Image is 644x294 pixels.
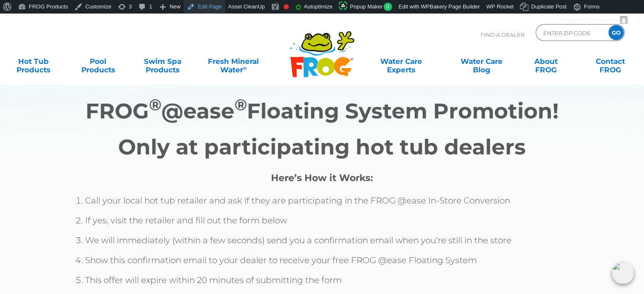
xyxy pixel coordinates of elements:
[542,27,600,39] input: Zip Code Form
[586,53,636,70] a: ContactFROG
[612,262,634,284] img: openIcon
[85,234,576,253] li: We will immediately (within a few seconds) send you a confirmation email when you’re still in the...
[608,25,624,40] input: GO
[481,24,525,45] p: Find A Dealer
[138,53,188,70] a: Swim SpaProducts
[85,194,576,214] li: Call your local hot tub retailer and ask if they are participating in the FROG @ease In-Store Con...
[73,53,123,70] a: PoolProducts
[247,98,558,124] strong: Floating System Promotion!
[384,3,392,11] span: 0
[85,214,576,234] li: If yes, visit the retailer and fill out the form below
[161,98,235,124] strong: @ease
[521,53,571,70] a: AboutFROG
[456,53,506,70] a: Water CareBlog
[86,98,149,124] strong: FROG
[85,273,576,293] li: This offer will expire within 20 minutes of submitting the form
[284,4,289,9] div: Focus keyphrase not set
[271,172,373,184] strong: Here’s How it Works:
[243,65,246,71] sup: ∞
[118,134,526,160] strong: Only at participating hot tub dealers
[8,53,58,70] a: Hot TubProducts
[360,53,442,70] a: Water CareExperts
[235,95,247,114] sup: ®
[149,95,161,114] sup: ®
[557,14,631,27] a: Howdy,
[578,17,617,23] span: FROG Products
[85,253,576,273] li: Show this confirmation email to your dealer to receive your free FROG @ease Floating System
[202,53,265,70] a: Fresh MineralWater∞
